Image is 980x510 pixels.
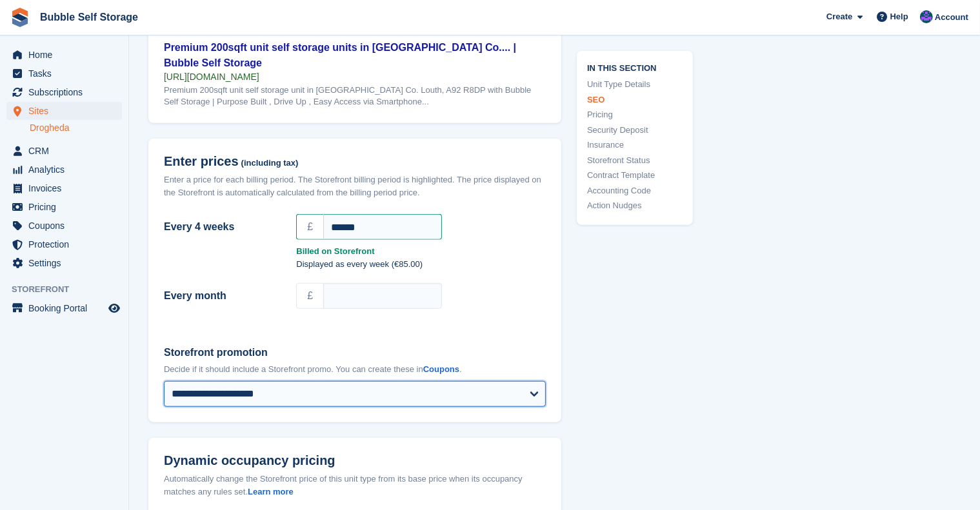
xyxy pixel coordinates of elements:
a: SEO [587,93,683,106]
a: Learn more [248,487,294,496]
a: Insurance [587,139,683,152]
p: Decide if it should include a Storefront promo. You can create these in . [164,363,546,376]
a: Unit Type Details [587,78,683,91]
a: Drogheda [30,122,122,134]
img: stora-icon-8386f47178a22dfd0bd8f6a31ec36ba5ce8667c1dd55bd0f319d3a0aa187defe.svg [10,8,30,27]
a: menu [6,235,122,253]
a: menu [6,198,122,216]
span: CRM [28,142,106,160]
span: Sites [28,102,106,120]
div: Enter a price for each billing period. The Storefront billing period is highlighted. The price di... [164,173,546,199]
div: Automatically change the Storefront price of this unit type from its base price when its occupanc... [164,473,546,498]
span: Pricing [28,198,106,216]
a: Preview store [106,300,122,316]
span: Invoices [28,179,106,197]
span: Booking Portal [28,299,106,317]
span: Create [826,10,852,23]
span: Subscriptions [28,83,106,101]
a: menu [6,254,122,272]
label: Storefront promotion [164,345,546,360]
div: [URL][DOMAIN_NAME] [164,71,546,83]
span: Tasks [28,64,106,83]
div: Premium 200sqft unit self storage units in [GEOGRAPHIC_DATA] Co.... | Bubble Self Storage [164,40,546,71]
a: Security Deposit [587,123,683,136]
label: Every 4 weeks [164,219,281,235]
span: Home [28,46,106,64]
span: Storefront [12,283,128,296]
a: menu [6,46,122,64]
a: menu [6,64,122,83]
label: Every month [164,288,281,304]
span: In this section [587,61,683,73]
a: menu [6,102,122,120]
a: Bubble Self Storage [35,6,143,28]
span: Enter prices [164,154,239,169]
a: menu [6,83,122,101]
a: Accounting Code [587,184,683,197]
a: Contract Template [587,169,683,182]
a: Action Nudges [587,199,683,212]
span: Help [890,10,908,23]
div: Premium 200sqft unit self storage unit in [GEOGRAPHIC_DATA] Co. Louth, A92 R8DP with Bubble Self ... [164,84,546,108]
a: Coupons [423,364,459,374]
a: menu [6,299,122,317]
span: (including tax) [241,159,299,168]
img: Stuart Jackson [920,10,933,23]
span: Settings [28,254,106,272]
a: Pricing [587,108,683,121]
span: Coupons [28,217,106,235]
span: Account [935,11,968,24]
strong: Billed on Storefront [296,245,546,258]
a: menu [6,161,122,179]
span: Dynamic occupancy pricing [164,453,335,468]
span: Protection [28,235,106,253]
a: menu [6,142,122,160]
span: Analytics [28,161,106,179]
a: Storefront Status [587,153,683,166]
a: menu [6,179,122,197]
p: Displayed as every week (€85.00) [296,258,546,271]
a: menu [6,217,122,235]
